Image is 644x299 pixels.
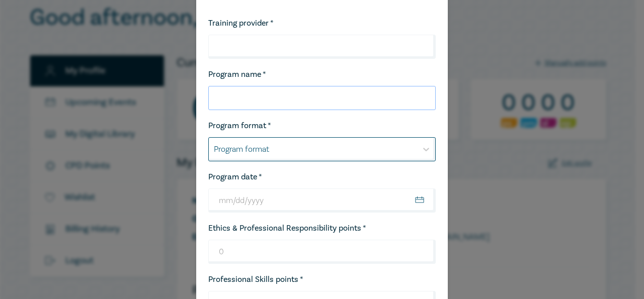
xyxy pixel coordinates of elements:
label: Training provider * [208,19,274,28]
label: Program name * [208,70,266,79]
label: Program format * [208,121,271,130]
input: select [214,144,216,155]
input: Ethics & Professional Responsibility points [208,240,436,264]
input: To Date [208,188,436,213]
label: Ethics & Professional Responsibility points * [208,224,366,233]
label: Professional Skills points * [208,275,303,284]
label: Program date * [208,172,262,181]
